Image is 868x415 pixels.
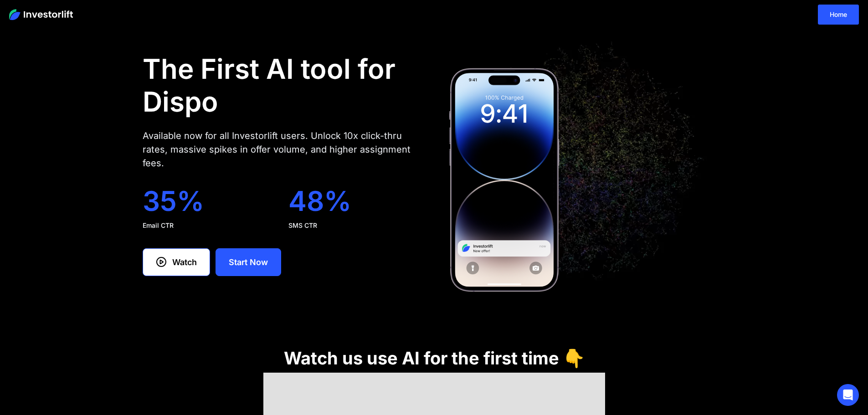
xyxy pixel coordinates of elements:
[216,248,281,276] a: Start Now
[172,256,197,268] div: Watch
[229,256,268,268] div: Start Now
[143,52,420,118] h1: The First AI tool for Dispo
[143,184,274,217] div: 35%
[284,348,585,368] h1: Watch us use AI for the first time 👇
[288,221,420,230] div: SMS CTR
[143,221,274,230] div: Email CTR
[837,384,859,406] div: Open Intercom Messenger
[143,129,420,170] div: Available now for all Investorlift users. Unlock 10x click-thru rates, massive spikes in offer vo...
[143,248,210,276] a: Watch
[818,5,859,25] a: Home
[288,184,420,217] div: 48%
